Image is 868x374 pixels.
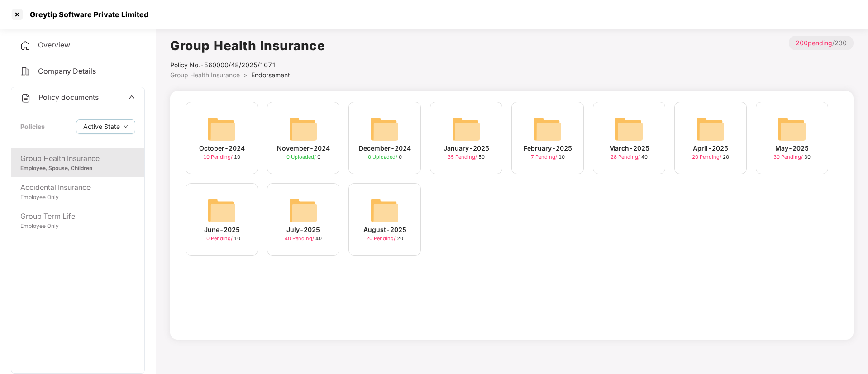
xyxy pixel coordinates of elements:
span: Policy documents [38,93,99,102]
div: Policies [20,122,45,132]
div: 40 [610,153,648,161]
span: 0 Uploaded / [286,154,317,160]
div: June-2025 [204,225,240,235]
span: 200 pending [796,39,832,47]
div: 0 [368,153,402,161]
span: Group Health Insurance [170,71,240,79]
div: Employee, Spouse, Children [20,164,135,173]
div: 50 [448,153,485,161]
div: October-2024 [199,143,245,153]
button: Active Statedown [76,119,135,134]
div: May-2025 [775,143,809,153]
span: Active State [83,122,120,132]
div: 10 [203,235,240,242]
img: svg+xml;base64,PHN2ZyB4bWxucz0iaHR0cDovL3d3dy53My5vcmcvMjAwMC9zdmciIHdpZHRoPSI2NCIgaGVpZ2h0PSI2NC... [207,114,236,143]
img: svg+xml;base64,PHN2ZyB4bWxucz0iaHR0cDovL3d3dy53My5vcmcvMjAwMC9zdmciIHdpZHRoPSI2NCIgaGVpZ2h0PSI2NC... [777,114,806,143]
div: November-2024 [277,143,330,153]
p: / 230 [789,36,854,50]
span: 28 Pending / [610,154,641,160]
span: 20 Pending / [692,154,723,160]
span: > [243,71,248,79]
div: Greytip Software Private Limited [24,10,148,19]
span: 30 Pending / [773,154,804,160]
span: 20 Pending / [366,235,397,241]
img: svg+xml;base64,PHN2ZyB4bWxucz0iaHR0cDovL3d3dy53My5vcmcvMjAwMC9zdmciIHdpZHRoPSI2NCIgaGVpZ2h0PSI2NC... [370,196,399,225]
img: svg+xml;base64,PHN2ZyB4bWxucz0iaHR0cDovL3d3dy53My5vcmcvMjAwMC9zdmciIHdpZHRoPSI2NCIgaGVpZ2h0PSI2NC... [696,114,725,143]
img: svg+xml;base64,PHN2ZyB4bWxucz0iaHR0cDovL3d3dy53My5vcmcvMjAwMC9zdmciIHdpZHRoPSIyNCIgaGVpZ2h0PSIyNC... [20,40,31,51]
img: svg+xml;base64,PHN2ZyB4bWxucz0iaHR0cDovL3d3dy53My5vcmcvMjAwMC9zdmciIHdpZHRoPSI2NCIgaGVpZ2h0PSI2NC... [370,114,399,143]
span: Endorsement [251,71,290,79]
img: svg+xml;base64,PHN2ZyB4bWxucz0iaHR0cDovL3d3dy53My5vcmcvMjAwMC9zdmciIHdpZHRoPSI2NCIgaGVpZ2h0PSI2NC... [615,114,644,143]
div: 20 [692,153,729,161]
div: 20 [366,235,403,242]
span: down [124,124,128,129]
img: svg+xml;base64,PHN2ZyB4bWxucz0iaHR0cDovL3d3dy53My5vcmcvMjAwMC9zdmciIHdpZHRoPSI2NCIgaGVpZ2h0PSI2NC... [289,114,318,143]
img: svg+xml;base64,PHN2ZyB4bWxucz0iaHR0cDovL3d3dy53My5vcmcvMjAwMC9zdmciIHdpZHRoPSI2NCIgaGVpZ2h0PSI2NC... [207,196,236,225]
img: svg+xml;base64,PHN2ZyB4bWxucz0iaHR0cDovL3d3dy53My5vcmcvMjAwMC9zdmciIHdpZHRoPSIyNCIgaGVpZ2h0PSIyNC... [20,93,31,104]
div: August-2025 [363,225,406,235]
div: Employee Only [20,193,135,202]
img: svg+xml;base64,PHN2ZyB4bWxucz0iaHR0cDovL3d3dy53My5vcmcvMjAwMC9zdmciIHdpZHRoPSI2NCIgaGVpZ2h0PSI2NC... [289,196,318,225]
h1: Group Health Insurance [170,36,325,56]
div: 10 [203,153,240,161]
span: 7 Pending / [531,154,558,160]
span: 35 Pending / [448,154,478,160]
div: April-2025 [693,143,728,153]
div: Accidental Insurance [20,182,135,193]
div: Group Health Insurance [20,153,135,164]
span: up [128,94,135,101]
div: 0 [286,153,320,161]
span: Overview [38,40,70,49]
span: 0 Uploaded / [368,154,399,160]
div: 10 [531,153,565,161]
div: 40 [285,235,322,242]
div: 30 [773,153,811,161]
div: Policy No.- 560000/48/2025/1071 [170,60,325,70]
div: February-2025 [524,143,572,153]
div: January-2025 [444,143,489,153]
div: Employee Only [20,222,135,231]
span: Company Details [38,66,96,76]
img: svg+xml;base64,PHN2ZyB4bWxucz0iaHR0cDovL3d3dy53My5vcmcvMjAwMC9zdmciIHdpZHRoPSI2NCIgaGVpZ2h0PSI2NC... [533,114,562,143]
div: March-2025 [609,143,649,153]
div: December-2024 [359,143,411,153]
div: Group Term Life [20,211,135,222]
span: 40 Pending / [285,235,315,241]
img: svg+xml;base64,PHN2ZyB4bWxucz0iaHR0cDovL3d3dy53My5vcmcvMjAwMC9zdmciIHdpZHRoPSIyNCIgaGVpZ2h0PSIyNC... [20,66,31,77]
div: July-2025 [286,225,320,235]
img: svg+xml;base64,PHN2ZyB4bWxucz0iaHR0cDovL3d3dy53My5vcmcvMjAwMC9zdmciIHdpZHRoPSI2NCIgaGVpZ2h0PSI2NC... [452,114,481,143]
span: 10 Pending / [203,154,234,160]
span: 10 Pending / [203,235,234,241]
